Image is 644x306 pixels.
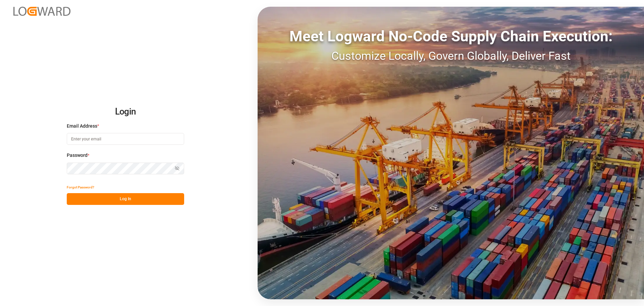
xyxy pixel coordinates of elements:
[258,47,644,64] div: Customize Locally, Govern Globally, Deliver Fast
[67,181,94,193] button: Forgot Password?
[67,193,184,205] button: Log In
[13,7,70,16] img: Logward_new_orange.png
[67,123,97,130] span: Email Address
[67,152,88,159] span: Password
[258,25,644,47] div: Meet Logward No-Code Supply Chain Execution:
[67,101,184,123] h2: Login
[67,133,184,145] input: Enter your email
